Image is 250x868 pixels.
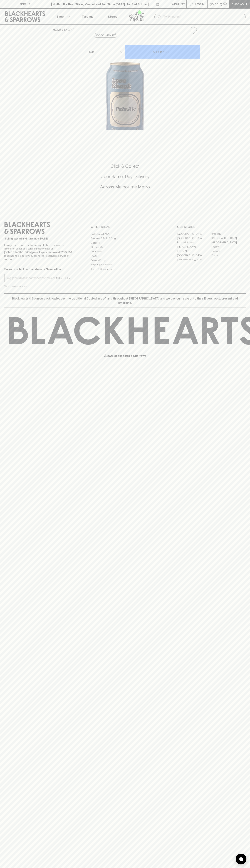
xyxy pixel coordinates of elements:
a: [GEOGRAPHIC_DATA] [177,232,211,236]
p: OUR STORES [177,225,246,229]
p: Can [89,50,95,54]
a: SHOP [64,28,72,31]
div: Call to action block [4,149,246,209]
input: e.g. jane@blackheartsandsparrows.com.au [7,275,55,281]
a: [GEOGRAPHIC_DATA] [211,236,246,240]
img: 77191.png [50,37,200,130]
p: $0.00 [210,2,218,6]
a: [GEOGRAPHIC_DATA] [177,236,211,240]
p: It is against the law to sell or supply alcohol to, or to obtain alcohol on behalf of a person un... [4,243,73,261]
a: Fitzroy North [177,249,211,253]
a: Geelong [211,249,246,253]
p: Sibling owned and run since [DATE] [4,237,73,240]
input: Try "Pinot noir" [163,14,243,20]
p: OTHER AREAS [91,225,159,229]
p: Checkout [231,2,247,6]
h5: Click & Collect [4,163,246,169]
p: SUBSCRIBE [56,276,71,280]
button: SUBSCRIBE [55,274,73,282]
a: Stores [100,9,125,24]
button: Shop [50,9,75,24]
p: Shop [56,14,64,19]
div: Can [88,48,125,55]
a: Bottle Drop FAQ's [91,232,159,236]
a: Brunswick West [177,240,211,245]
a: Privacy Policy [91,258,159,262]
a: [PERSON_NAME] [177,245,211,249]
p: Blackhearts & Sparrows acknowledges the traditional Custodians of land throughout [GEOGRAPHIC_DAT... [7,296,243,305]
p: Tastings [82,14,93,19]
a: Braddon [211,232,246,236]
a: Shipping Information [91,263,159,267]
a: Gift Cards [91,249,159,254]
a: Contact Us [91,245,159,249]
p: Stores [108,14,117,19]
a: Tastings [75,9,100,24]
p: 0 [224,3,226,5]
p: Login [195,2,204,6]
a: Terms & Conditions [91,267,159,271]
a: Careers [91,241,159,245]
p: Wishlist [172,2,185,6]
p: We will never spam you [4,284,73,288]
strong: Liquor License #32064953 [39,251,72,254]
p: FIND US [19,2,31,6]
a: [GEOGRAPHIC_DATA] [177,253,211,258]
button: ADD TO CART [125,45,200,59]
button: Add to wishlist [188,26,198,35]
p: ADD TO CART [153,50,172,54]
a: FAQ's [91,254,159,258]
h5: Uber Same-Day Delivery [4,174,246,179]
h5: Across Melbourne Metro [4,184,246,190]
a: HOME [53,28,61,31]
button: Add to wishlist [94,33,117,38]
a: [GEOGRAPHIC_DATA] [211,240,246,245]
a: Fitzroy [211,245,246,249]
a: Prahran [211,253,246,258]
img: bubble-icon [239,857,243,861]
a: [GEOGRAPHIC_DATA] [177,258,211,262]
a: Business & Bulk Gifting [91,236,159,241]
p: Subscribe to The Blackhearts Newsletter [4,267,73,271]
